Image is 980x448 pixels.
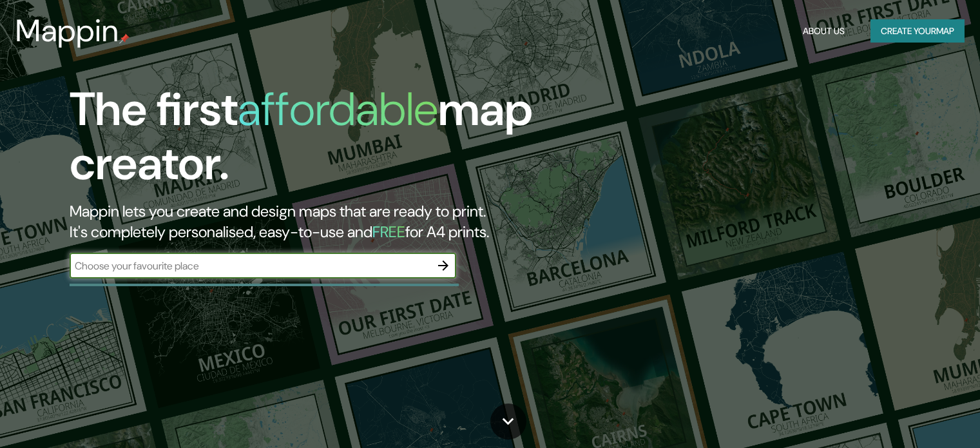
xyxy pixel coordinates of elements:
h1: affordable [238,79,438,139]
h3: Mappin [15,13,119,49]
button: Create yourmap [870,19,965,43]
img: mappin-pin [119,34,130,44]
h1: The first map creator. [70,83,560,201]
button: About Us [798,19,850,43]
input: Choose your favourite place [70,258,430,273]
h5: FREE [372,222,405,242]
h2: Mappin lets you create and design maps that are ready to print. It's completely personalised, eas... [70,201,560,242]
